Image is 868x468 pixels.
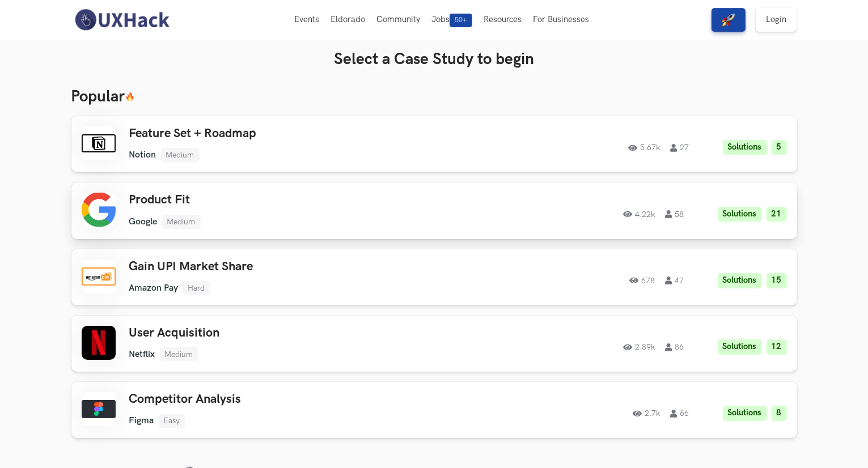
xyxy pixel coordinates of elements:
span: 2.7k [633,410,660,418]
li: 8 [772,406,787,421]
img: rocket [722,13,735,27]
li: 12 [767,339,787,355]
li: Solutions [723,140,767,155]
li: 5 [772,140,787,155]
li: Solutions [718,207,762,222]
li: Hard [183,281,210,295]
h3: Feature Set + Roadmap [129,126,451,141]
a: Competitor AnalysisFigmaEasy2.7k66Solutions8 [71,382,797,438]
a: Gain UPI Market ShareAmazon PayHard67847Solutions15 [71,249,797,305]
li: 21 [767,207,787,222]
span: 4.22k [624,210,655,218]
h3: Product Fit [129,193,451,207]
a: Feature Set + RoadmapNotionMedium5.67k27Solutions5 [71,116,797,172]
a: Product FitGoogleMedium4.22k58Solutions21 [71,182,797,239]
li: Amazon Pay [129,283,179,293]
span: 2.89k [624,343,655,351]
img: UXHack-logo.png [71,8,172,32]
li: Solutions [718,273,762,288]
a: User AcquisitionNetflixMedium2.89k86Solutions12 [71,316,797,372]
li: Medium [161,148,200,162]
h3: Select a Case Study to begin [71,50,797,69]
h3: User Acquisition [129,326,451,341]
li: Medium [160,347,198,361]
li: Figma [129,415,154,426]
span: 50+ [450,14,472,27]
img: 🔥 [125,92,134,101]
h3: Gain UPI Market Share [129,259,451,274]
a: Login [756,8,797,32]
li: Easy [159,414,185,428]
span: 47 [666,276,684,284]
span: 5.67k [629,144,660,152]
span: 86 [666,343,684,351]
li: Notion [129,150,156,160]
span: 66 [671,410,689,418]
li: Medium [162,215,201,229]
li: Netflix [129,349,155,360]
span: 58 [666,210,684,218]
h3: Popular [71,87,797,107]
span: 678 [630,276,655,284]
li: Solutions [723,406,767,421]
li: 15 [767,273,787,288]
h3: Competitor Analysis [129,392,451,407]
li: Solutions [718,339,762,355]
span: 27 [671,144,689,152]
li: Google [129,216,158,227]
